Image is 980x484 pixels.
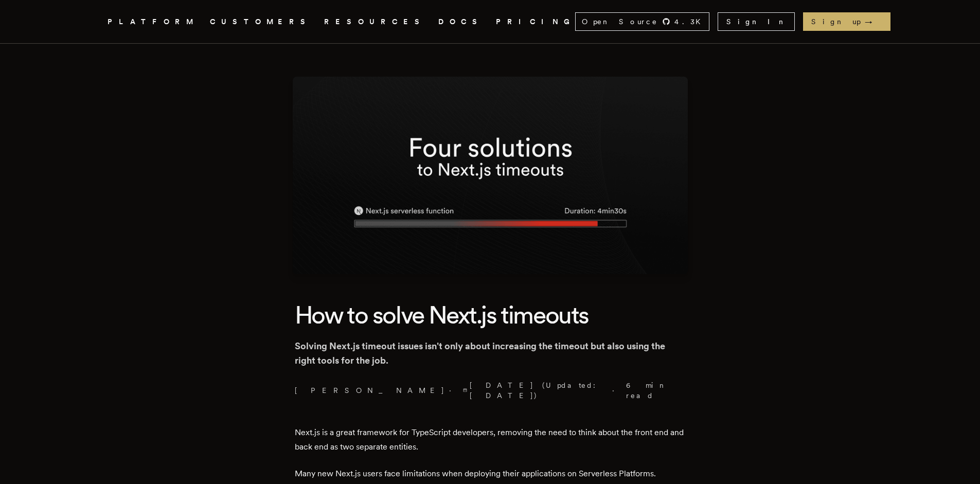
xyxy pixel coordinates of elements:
a: DOCS [438,15,484,28]
a: PRICING [496,15,575,28]
a: Sign In [718,12,795,31]
img: Featured image for How to solve Next.js timeouts blog post [293,77,688,274]
button: RESOURCES [324,15,426,28]
a: Sign up [803,12,890,31]
span: 4.3 K [674,16,707,27]
p: Next.js is a great framework for TypeScript developers, removing the need to think about the fron... [295,425,686,454]
button: PLATFORM [108,15,198,28]
span: → [865,16,882,27]
span: Open Source [582,16,658,27]
p: · · [295,380,686,401]
p: Solving Next.js timeout issues isn't only about increasing the timeout but also using the right t... [295,339,686,368]
span: [DATE] (Updated: [DATE] ) [463,380,609,401]
span: 6 min read [626,380,679,401]
a: CUSTOMERS [210,15,312,28]
h1: How to solve Next.js timeouts [295,299,686,331]
a: [PERSON_NAME] [295,385,445,396]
